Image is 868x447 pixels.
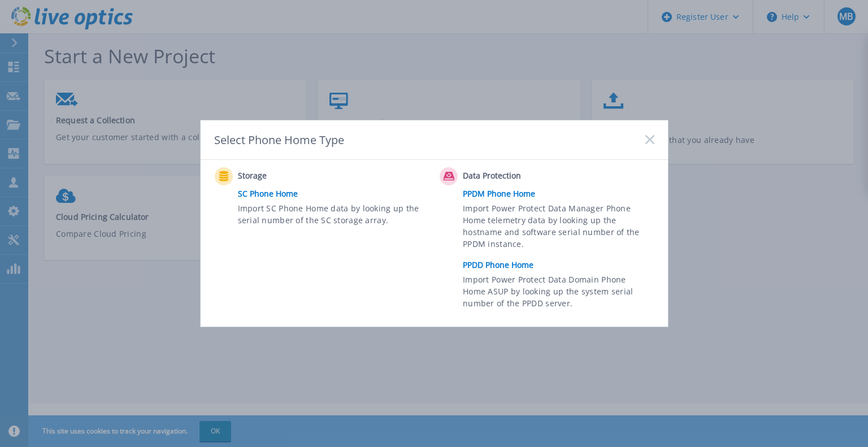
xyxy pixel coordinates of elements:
[463,274,651,313] span: Import Power Protect Data Domain Phone Home ASUP by looking up the system serial number of the PP...
[463,257,659,274] a: PPDD Phone Home
[463,170,575,183] span: Data Protection
[463,202,651,254] span: Import Power Protect Data Manager Phone Home telemetry data by looking up the hostname and softwa...
[238,185,435,202] a: SC Phone Home
[463,185,659,202] a: PPDM Phone Home
[214,132,345,147] div: Select Phone Home Type
[238,170,350,183] span: Storage
[238,202,426,228] span: Import SC Phone Home data by looking up the serial number of the SC storage array.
